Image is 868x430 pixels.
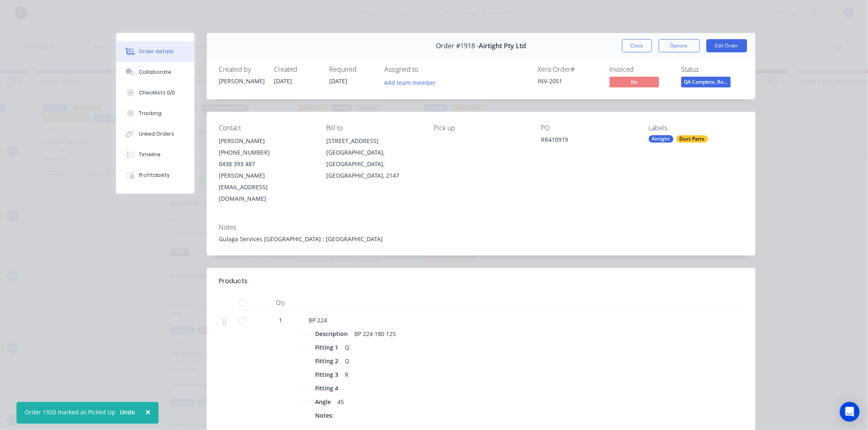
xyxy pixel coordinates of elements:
div: Notes: [316,409,337,421]
div: Contact [219,124,314,132]
span: 1 [279,316,283,324]
div: Labels [649,124,743,132]
div: [PHONE_NUMBER] [219,147,314,158]
div: Open Intercom Messenger [840,402,860,422]
button: Close [137,402,159,422]
div: Fitting 2 [316,355,342,367]
div: Collaborate [139,68,171,76]
div: [GEOGRAPHIC_DATA], [GEOGRAPHIC_DATA], [GEOGRAPHIC_DATA], 2147 [326,147,421,181]
button: QA Complete, Re... [681,77,731,89]
div: Assigned to [385,66,467,73]
span: Order #1918 - [436,42,479,50]
div: [PERSON_NAME] [219,135,314,147]
div: [PERSON_NAME][EMAIL_ADDRESS][DOMAIN_NAME] [219,170,314,204]
button: Profitability [116,165,194,186]
div: Q [342,355,353,367]
div: Timeline [139,151,161,158]
button: Undo [115,406,140,418]
div: 45 [335,396,348,408]
div: PO [541,124,636,132]
div: Gulaga Services [GEOGRAPHIC_DATA] : [GEOGRAPHIC_DATA] [219,235,743,243]
div: Pick up [434,124,528,132]
button: Options [659,39,700,52]
button: Edit Order [707,39,747,52]
span: BP 224 [309,316,328,324]
div: Airtight [649,135,674,143]
div: Invoiced [610,66,671,73]
button: Order details [116,41,194,62]
div: Created [274,66,320,73]
div: Fitting 3 [316,369,342,381]
div: Order 1920 marked as Picked Up [25,408,115,416]
div: Created by [219,66,264,73]
div: Tracking [139,110,161,117]
div: Bill to [326,124,421,132]
div: Fitting 1 [316,341,342,353]
div: R [342,369,352,381]
div: Products [219,276,248,286]
button: Timeline [116,144,194,165]
button: Checklists 0/0 [116,82,194,103]
div: Q [342,341,353,353]
div: Checklists 0/0 [139,89,175,96]
span: × [145,406,150,418]
div: [STREET_ADDRESS][GEOGRAPHIC_DATA], [GEOGRAPHIC_DATA], [GEOGRAPHIC_DATA], 2147 [326,135,421,181]
span: No [610,77,659,87]
span: QA Complete, Re... [681,77,731,87]
div: RR410919 [541,135,636,147]
div: BP 224 180 125 [351,328,400,340]
div: Xero Order # [538,66,600,73]
button: Add team member [385,77,441,88]
div: 0438 393 487 [219,158,314,170]
div: Angle [316,396,335,408]
div: [STREET_ADDRESS] [326,135,421,147]
div: Notes [219,223,743,231]
div: Required [330,66,375,73]
div: Order details [139,48,174,55]
div: Fitting 4 [316,382,342,394]
span: Airtight Pty Ltd [479,42,526,50]
div: Qty [256,294,306,311]
div: Linked Orders [139,130,174,138]
button: Collaborate [116,62,194,82]
button: Tracking [116,103,194,124]
div: INV-2051 [538,77,600,85]
div: Description [316,328,351,340]
button: Add team member [380,77,440,88]
span: [DATE] [330,77,348,85]
div: Duct Parts [676,135,708,143]
div: Status [681,66,743,73]
span: [DATE] [274,77,292,85]
button: Close [622,39,652,52]
div: [PERSON_NAME] [219,77,264,85]
div: [PERSON_NAME][PHONE_NUMBER]0438 393 487[PERSON_NAME][EMAIL_ADDRESS][DOMAIN_NAME] [219,135,314,204]
button: Linked Orders [116,124,194,144]
div: Profitability [139,172,170,179]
